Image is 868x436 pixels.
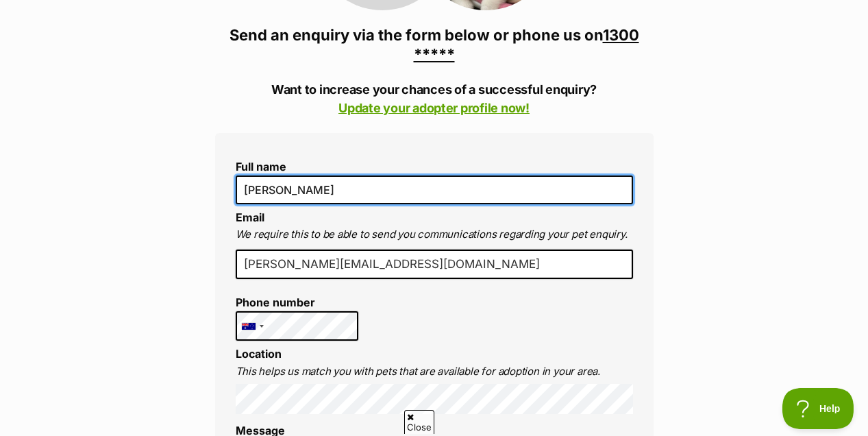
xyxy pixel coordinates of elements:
[236,296,359,308] label: Phone number
[338,101,530,115] a: Update your adopter profile now!
[215,80,654,117] p: Want to increase your chances of a successful enquiry?
[215,25,654,64] h3: Send an enquiry via the form below or phone us on
[782,388,854,429] iframe: Help Scout Beacon - Open
[236,175,633,204] input: E.g. Jimmy Chew
[404,410,434,434] span: Close
[236,347,282,361] label: Location
[236,227,633,243] p: We require this to be able to send you communications regarding your pet enquiry.
[236,312,268,341] div: Australia: +61
[236,160,633,173] label: Full name
[236,210,264,224] label: Email
[236,364,633,380] p: This helps us match you with pets that are available for adoption in your area.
